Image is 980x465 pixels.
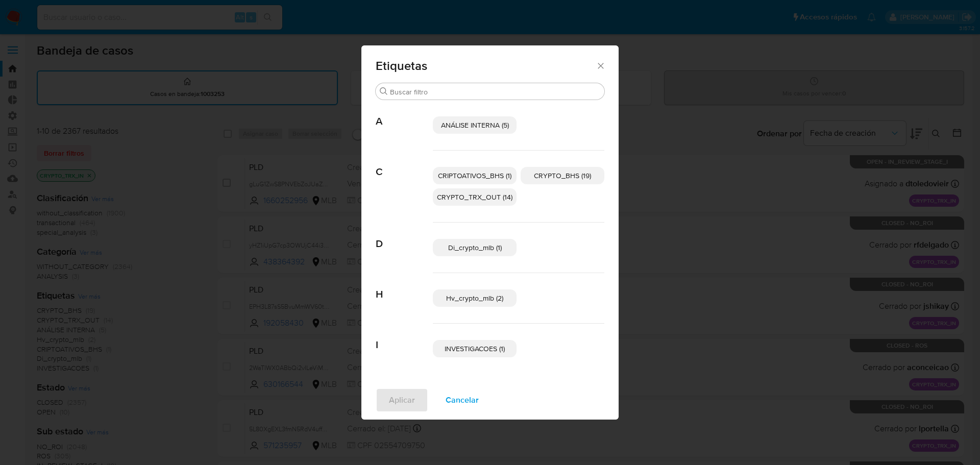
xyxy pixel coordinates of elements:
span: Di_crypto_mlb (1) [448,242,502,253]
div: Hv_crypto_mlb (2) [433,289,517,307]
span: ANÁLISE INTERNA (5) [441,120,509,130]
span: H [376,273,433,301]
div: CRYPTO_BHS (19) [521,167,604,184]
div: CRYPTO_TRX_OUT (14) [433,188,517,206]
button: Buscar [380,87,388,95]
span: A [376,100,433,128]
span: CRYPTO_TRX_OUT (14) [437,192,512,202]
span: D [376,223,433,250]
button: Cancelar [432,388,492,412]
input: Buscar filtro [390,87,600,96]
span: Cancelar [446,389,479,411]
div: ANÁLISE INTERNA (5) [433,116,517,134]
div: INVESTIGACOES (1) [433,340,517,357]
div: Di_crypto_mlb (1) [433,239,517,256]
span: Etiquetas [376,60,596,72]
span: CRIPTOATIVOS_BHS (1) [438,170,511,181]
span: I [376,324,433,351]
span: C [376,151,433,178]
span: Hv_crypto_mlb (2) [446,293,503,303]
span: CRYPTO_BHS (19) [534,170,591,181]
div: CRIPTOATIVOS_BHS (1) [433,167,517,184]
button: Cerrar [596,61,605,70]
span: INVESTIGACOES (1) [445,344,505,354]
